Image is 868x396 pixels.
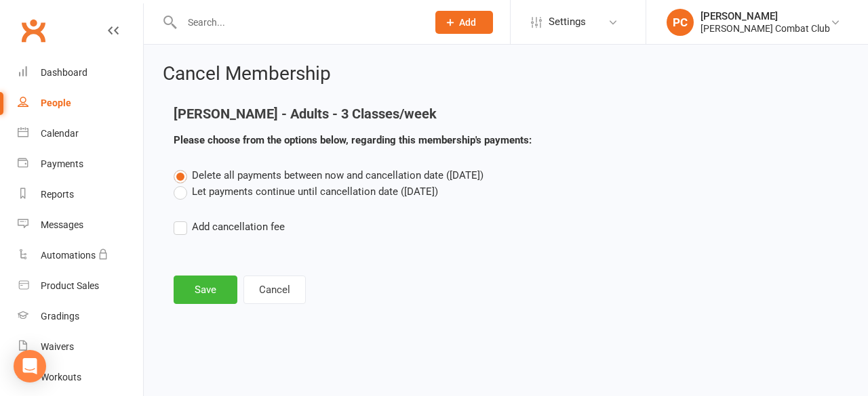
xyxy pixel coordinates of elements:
a: Product Sales [18,271,143,301]
a: Payments [18,149,143,179]
div: People [41,97,71,108]
a: Workouts [18,362,143,393]
div: Waivers [41,341,74,352]
div: Payments [41,158,83,169]
div: [PERSON_NAME] Combat Club [701,22,830,35]
label: Add cancellation fee [174,219,285,235]
div: Workouts [41,372,81,382]
div: PC [667,9,694,36]
button: Save [174,276,237,304]
button: Cancel [243,276,306,304]
a: Clubworx [16,14,50,47]
div: Messages [41,219,83,230]
div: Dashboard [41,67,87,78]
span: Add [459,17,476,28]
h2: Cancel Membership [163,64,849,85]
span: Delete all payments between now and cancellation date ([DATE]) [192,169,484,181]
a: Dashboard [18,58,143,88]
div: Automations [41,250,96,261]
a: Automations [18,240,143,271]
a: Reports [18,179,143,210]
span: Settings [549,7,586,37]
a: Calendar [18,118,143,149]
div: [PERSON_NAME] [701,10,830,22]
div: Calendar [41,128,79,139]
strong: Please choose from the options below, regarding this membership's payments: [174,134,532,146]
div: Open Intercom Messenger [14,350,46,382]
input: Search... [178,13,418,32]
div: Gradings [41,311,79,322]
a: Messages [18,210,143,240]
label: Let payments continue until cancellation date ([DATE]) [174,183,438,200]
div: Product Sales [41,280,99,291]
a: Gradings [18,301,143,332]
a: Waivers [18,332,143,362]
button: Add [435,11,493,34]
a: People [18,88,143,118]
div: Reports [41,189,74,200]
h4: [PERSON_NAME] - Adults - 3 Classes/week [174,106,610,121]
